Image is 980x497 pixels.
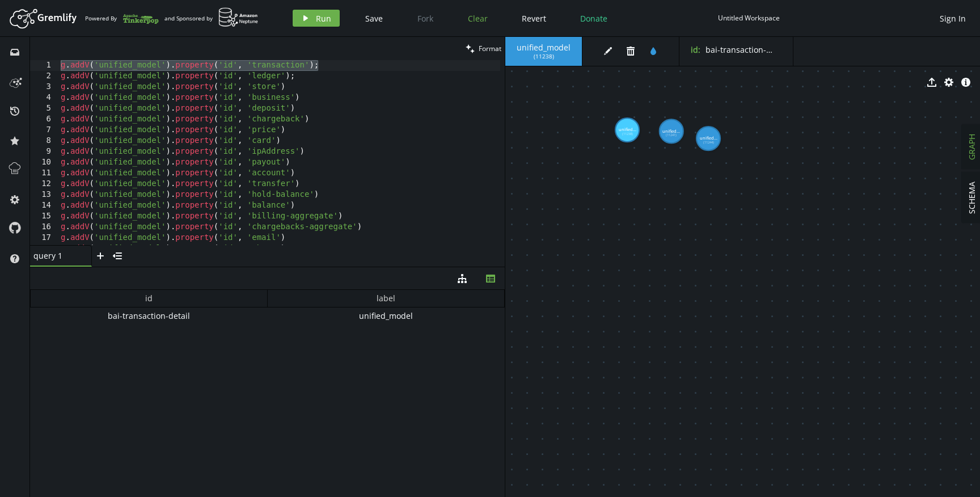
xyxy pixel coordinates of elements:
button: Format [462,37,505,60]
span: unified_model [517,43,571,53]
span: bai-transaction-detail [706,44,788,55]
span: query 1 [33,250,79,261]
div: 3 [30,82,58,92]
span: Sign In [940,13,966,24]
button: Fork [408,10,442,27]
div: 1 [30,60,58,71]
tspan: (11238) [622,132,633,136]
div: unified_model [268,308,505,325]
div: 12 [30,179,58,189]
div: 2 [30,71,58,82]
div: 16 [30,222,58,233]
div: 15 [30,211,58,222]
div: 10 [30,157,58,168]
div: Toggle SortBy [268,290,505,308]
tspan: unified... [619,127,636,132]
div: 14 [30,200,58,211]
button: Clear [459,10,496,27]
div: bai-transaction-detail [30,308,268,325]
div: 4 [30,92,58,103]
img: AWS Neptune [218,7,259,27]
button: Save [357,10,391,27]
tspan: (11244) [703,140,714,145]
span: Clear [468,13,488,24]
span: Run [316,13,331,24]
div: 18 [30,243,58,254]
tspan: unified... [700,135,717,141]
span: SCHEMA [966,182,977,214]
div: 5 [30,103,58,114]
div: Untitled Workspace [718,14,780,22]
div: Toggle SortBy [30,290,268,308]
div: 11 [30,168,58,179]
button: Donate [572,10,616,27]
div: 9 [30,146,58,157]
span: Donate [580,13,607,24]
div: 8 [30,136,58,146]
tspan: (11241) [666,133,677,137]
div: 17 [30,233,58,243]
span: Save [365,13,383,24]
span: Revert [522,13,546,24]
button: Sign In [934,10,971,27]
span: GRAPH [966,134,977,160]
div: and Sponsored by [164,7,259,29]
span: ( 11238 ) [534,53,554,60]
span: Format [479,44,501,53]
tspan: unified... [662,128,680,134]
label: id : [691,44,700,55]
div: 6 [30,114,58,125]
button: Run [293,10,340,27]
span: Fork [417,13,433,24]
button: Revert [513,10,555,27]
div: 13 [30,189,58,200]
div: 7 [30,125,58,136]
div: Powered By [85,9,159,28]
